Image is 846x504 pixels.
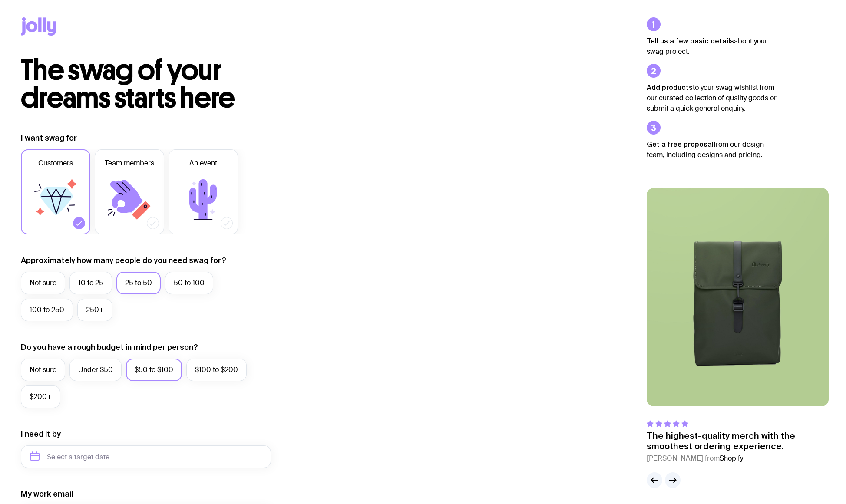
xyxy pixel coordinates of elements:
label: $50 to $100 [126,359,182,381]
label: Not sure [21,359,65,381]
strong: Get a free proposal [647,140,714,148]
p: to your swag wishlist from our curated collection of quality goods or submit a quick general enqu... [647,82,777,114]
span: Customers [38,158,73,168]
label: I need it by [21,429,61,439]
label: Not sure [21,272,65,294]
label: Do you have a rough budget in mind per person? [21,342,198,352]
span: An event [189,158,217,168]
label: Approximately how many people do you need swag for? [21,255,226,266]
p: from our design team, including designs and pricing. [647,139,777,160]
span: Team members [105,158,154,168]
strong: Add products [647,83,693,91]
label: 100 to 250 [21,299,73,321]
label: 10 to 25 [69,272,112,294]
label: $200+ [21,385,60,408]
p: about your swag project. [647,36,777,57]
label: 50 to 100 [165,272,213,294]
input: Select a target date [21,445,271,468]
strong: Tell us a few basic details [647,37,734,45]
label: 250+ [77,299,112,321]
cite: [PERSON_NAME] from [647,453,829,464]
p: The highest-quality merch with the smoothest ordering experience. [647,431,829,451]
label: $100 to $200 [186,359,247,381]
label: I want swag for [21,133,77,143]
label: 25 to 50 [116,272,161,294]
span: Shopify [720,454,743,463]
label: Under $50 [69,359,122,381]
span: The swag of your dreams starts here [21,53,235,115]
label: My work email [21,489,73,499]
